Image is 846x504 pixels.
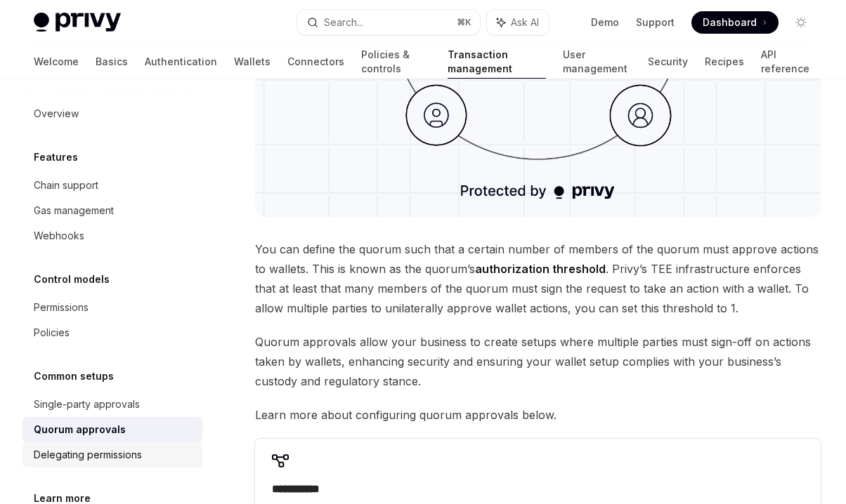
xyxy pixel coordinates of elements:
button: Toggle dark mode [790,11,812,34]
a: Support [636,15,675,29]
div: Gas management [34,202,114,219]
h5: Common setups [34,368,114,385]
a: Policies & controls [361,45,431,79]
a: Demo [591,15,619,29]
div: Permissions [34,299,89,316]
a: Delegating permissions [22,442,202,467]
a: Gas management [22,198,202,223]
a: Wallets [234,45,271,79]
span: Ask AI [511,15,539,29]
span: Dashboard [703,15,757,29]
a: User management [563,45,632,79]
a: Permissions [22,295,202,320]
a: Chain support [22,173,202,198]
h5: Control models [34,271,110,288]
div: Quorum approvals [34,421,126,438]
button: Search...⌘K [297,10,481,35]
span: ⌘ K [457,17,471,28]
a: Dashboard [691,11,779,34]
a: Policies [22,320,202,345]
a: Webhooks [22,223,202,248]
a: Transaction management [448,45,545,79]
a: Overview [22,101,202,126]
div: Webhooks [34,227,84,244]
span: Learn more about configuring quorum approvals below. [255,405,821,425]
span: Quorum approvals allow your business to create setups where multiple parties must sign-off on act... [255,332,821,391]
a: Connectors [287,45,344,79]
div: Chain support [34,177,98,194]
h5: Features [34,149,78,166]
a: Authentication [145,45,217,79]
div: Policies [34,324,70,341]
span: You can define the quorum such that a certain number of members of the quorum must approve action... [255,239,821,318]
a: Security [648,45,688,79]
a: Basics [96,45,128,79]
div: Search... [324,14,363,31]
a: API reference [761,45,812,79]
div: Delegating permissions [34,446,142,463]
button: Ask AI [487,10,549,35]
strong: authorization threshold [475,262,606,276]
a: Quorum approvals [22,417,202,442]
img: light logo [34,13,121,32]
div: Single-party approvals [34,396,140,413]
a: Single-party approvals [22,392,202,417]
a: Recipes [705,45,744,79]
a: Welcome [34,45,79,79]
div: Overview [34,105,79,122]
